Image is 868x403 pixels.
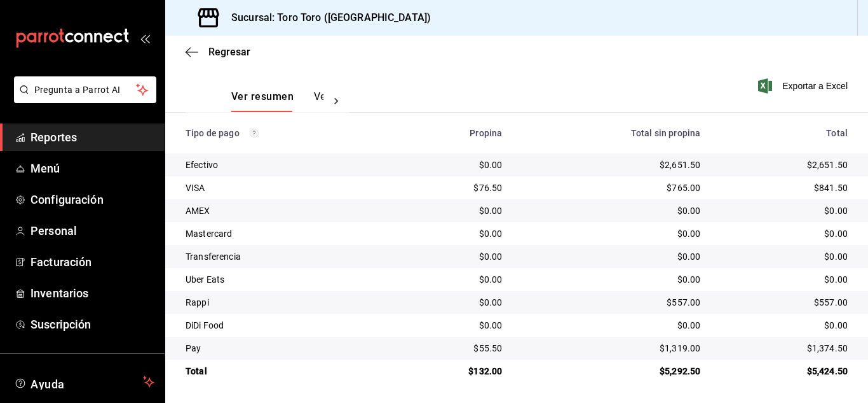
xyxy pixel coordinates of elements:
[186,365,383,378] div: Total
[522,227,700,240] div: $0.00
[186,128,383,138] div: Tipo de pago
[9,92,156,106] a: Pregunta a Parrot AI
[522,159,700,171] div: $2,651.50
[522,296,700,309] div: $557.00
[721,273,848,286] div: $0.00
[186,46,250,58] button: Regresar
[14,76,156,103] button: Pregunta a Parrot AI
[721,342,848,355] div: $1,374.50
[403,181,502,194] div: $76.50
[403,296,502,309] div: $0.00
[522,250,700,263] div: $0.00
[403,273,502,286] div: $0.00
[31,191,154,208] span: Configuración
[721,204,848,217] div: $0.00
[186,181,383,194] div: VISA
[522,204,700,217] div: $0.00
[221,10,431,25] h3: Sucursal: Toro Toro ([GEOGRAPHIC_DATA])
[250,129,259,138] svg: Los pagos realizados con Pay y otras terminales son montos brutos.
[721,250,848,263] div: $0.00
[403,319,502,332] div: $0.00
[231,90,294,112] button: Ver resumen
[721,319,848,332] div: $0.00
[522,319,700,332] div: $0.00
[186,227,383,240] div: Mastercard
[31,222,154,239] span: Personal
[140,33,150,43] button: open_drawer_menu
[761,78,848,94] button: Exportar a Excel
[522,181,700,194] div: $765.00
[721,296,848,309] div: $557.00
[403,342,502,355] div: $55.50
[31,129,154,146] span: Reportes
[522,365,700,378] div: $5,292.50
[721,181,848,194] div: $841.50
[186,159,383,171] div: Efectivo
[403,250,502,263] div: $0.00
[522,342,700,355] div: $1,319.00
[403,365,502,378] div: $132.00
[721,227,848,240] div: $0.00
[403,159,502,171] div: $0.00
[31,374,138,390] span: Ayuda
[522,273,700,286] div: $0.00
[34,83,137,97] span: Pregunta a Parrot AI
[403,227,502,240] div: $0.00
[208,46,250,58] span: Regresar
[721,159,848,171] div: $2,651.50
[403,204,502,217] div: $0.00
[231,90,323,112] div: navigation tabs
[186,342,383,355] div: Pay
[186,204,383,217] div: AMEX
[31,316,154,333] span: Suscripción
[186,296,383,309] div: Rappi
[522,128,700,138] div: Total sin propina
[403,128,502,138] div: Propina
[186,273,383,286] div: Uber Eats
[186,250,383,263] div: Transferencia
[31,285,154,302] span: Inventarios
[31,253,154,271] span: Facturación
[186,319,383,332] div: DiDi Food
[314,90,362,112] button: Ver pagos
[721,128,848,138] div: Total
[31,160,154,177] span: Menú
[721,365,848,378] div: $5,424.50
